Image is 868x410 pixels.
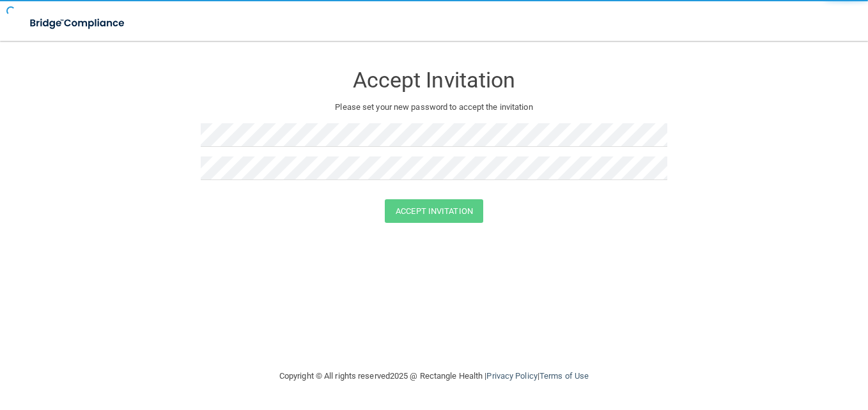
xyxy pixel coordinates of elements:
[210,100,658,115] p: Please set your new password to accept the invitation
[539,371,589,381] a: Terms of Use
[19,10,137,36] img: bridge_compliance_login_screen.278c3ca4.svg
[201,356,667,397] div: Copyright © All rights reserved 2025 @ Rectangle Health | |
[201,68,667,92] h3: Accept Invitation
[486,371,537,381] a: Privacy Policy
[385,199,483,223] button: Accept Invitation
